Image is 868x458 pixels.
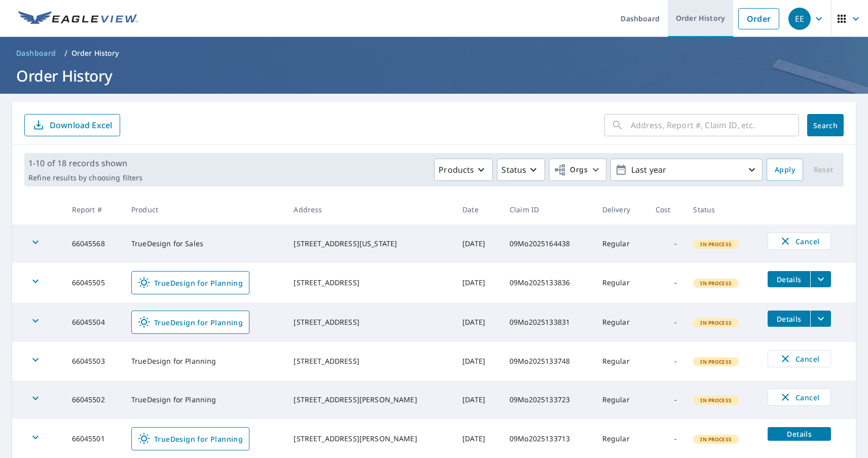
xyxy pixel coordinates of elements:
[810,311,831,327] button: filesDropdownBtn-66045504
[497,159,545,181] button: Status
[501,263,594,302] td: 09Mo2025133836
[778,235,820,247] span: Cancel
[778,353,820,365] span: Cancel
[501,164,526,176] p: Status
[594,263,647,302] td: Regular
[294,317,446,327] div: [STREET_ADDRESS]
[131,427,249,450] a: TrueDesign for Planning
[50,120,112,131] p: Download Excel
[138,433,243,445] span: TrueDesign for Planning
[768,233,831,250] button: Cancel
[774,314,804,324] span: Details
[12,65,856,86] h1: Order History
[64,263,123,302] td: 66045505
[18,11,138,26] img: EV Logo
[294,356,446,366] div: [STREET_ADDRESS]
[775,164,795,176] span: Apply
[774,275,804,284] span: Details
[768,427,831,441] button: detailsBtn-66045501
[501,380,594,419] td: 09Mo2025133723
[454,224,501,263] td: [DATE]
[64,47,67,59] li: /
[594,224,647,263] td: Regular
[285,195,454,224] th: Address
[594,380,647,419] td: Regular
[28,157,142,169] p: 1-10 of 18 records shown
[694,358,738,365] span: In Process
[454,195,501,224] th: Date
[123,342,285,380] td: TrueDesign for Planning
[123,195,285,224] th: Product
[12,45,856,61] nav: breadcrumb
[768,350,831,367] button: Cancel
[807,114,844,136] button: Search
[28,173,142,182] p: Refine results by choosing filters
[647,302,685,342] td: -
[694,436,738,443] span: In Process
[12,45,60,61] a: Dashboard
[627,161,746,179] p: Last year
[549,159,606,181] button: Orgs
[454,302,501,342] td: [DATE]
[294,395,446,405] div: [STREET_ADDRESS][PERSON_NAME]
[64,342,123,380] td: 66045503
[788,8,811,30] div: EE
[694,397,738,404] span: In Process
[594,195,647,224] th: Delivery
[610,159,763,181] button: Last year
[439,164,474,176] p: Products
[768,389,831,406] button: Cancel
[16,48,56,58] span: Dashboard
[774,429,825,439] span: Details
[810,271,831,287] button: filesDropdownBtn-66045505
[454,263,501,302] td: [DATE]
[294,434,446,444] div: [STREET_ADDRESS][PERSON_NAME]
[778,391,820,403] span: Cancel
[647,263,685,302] td: -
[767,159,803,181] button: Apply
[815,121,836,130] span: Search
[685,195,759,224] th: Status
[131,271,249,294] a: TrueDesign for Planning
[64,195,123,224] th: Report #
[501,195,594,224] th: Claim ID
[594,342,647,380] td: Regular
[694,241,738,248] span: In Process
[138,316,243,328] span: TrueDesign for Planning
[647,380,685,419] td: -
[647,224,685,263] td: -
[501,224,594,263] td: 09Mo2025164438
[123,380,285,419] td: TrueDesign for Planning
[768,311,810,327] button: detailsBtn-66045504
[738,8,779,29] a: Order
[501,342,594,380] td: 09Mo2025133748
[131,311,249,334] a: TrueDesign for Planning
[123,224,285,263] td: TrueDesign for Sales
[594,302,647,342] td: Regular
[71,48,119,58] p: Order History
[138,277,243,289] span: TrueDesign for Planning
[768,271,810,287] button: detailsBtn-66045505
[554,164,588,176] span: Orgs
[24,114,120,136] button: Download Excel
[694,319,738,326] span: In Process
[631,111,799,139] input: Address, Report #, Claim ID, etc.
[647,342,685,380] td: -
[294,239,446,249] div: [STREET_ADDRESS][US_STATE]
[64,302,123,342] td: 66045504
[501,302,594,342] td: 09Mo2025133831
[434,159,493,181] button: Products
[647,195,685,224] th: Cost
[454,342,501,380] td: [DATE]
[454,380,501,419] td: [DATE]
[64,380,123,419] td: 66045502
[64,224,123,263] td: 66045568
[694,280,738,287] span: In Process
[294,278,446,288] div: [STREET_ADDRESS]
